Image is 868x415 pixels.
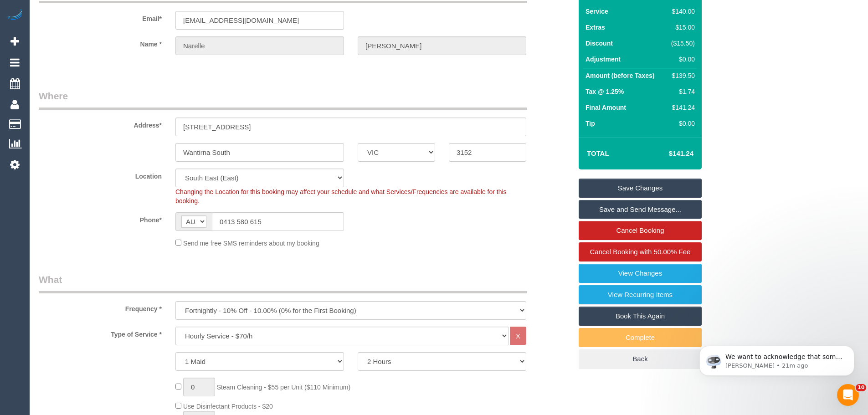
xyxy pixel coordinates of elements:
[586,71,654,80] label: Amount (before Taxes)
[32,11,169,23] label: Email*
[32,169,169,181] label: Location
[579,307,702,326] a: Book This Again
[39,89,527,110] legend: Where
[579,200,702,219] a: Save and Send Message...
[175,36,344,55] input: First Name*
[586,39,613,48] label: Discount
[579,179,702,198] a: Save Changes
[175,143,344,162] input: Suburb*
[586,87,624,96] label: Tax @ 1.25%
[32,327,169,339] label: Type of Service *
[579,242,702,261] a: Cancel Booking with 50.00% Fee
[32,36,169,49] label: Name *
[32,301,169,313] label: Frequency *
[579,264,702,283] a: View Changes
[668,103,695,112] div: $141.24
[5,9,24,22] img: Automaid Logo
[183,240,319,247] span: Send me free SMS reminders about my booking
[212,212,344,231] input: Phone*
[686,327,868,390] iframe: Intercom notifications message
[668,87,695,96] div: $1.74
[668,23,695,32] div: $15.00
[183,403,273,410] span: Use Disinfectant Products - $20
[579,221,702,240] a: Cancel Booking
[668,55,695,64] div: $0.00
[449,143,526,162] input: Post Code*
[642,150,693,158] h4: $141.24
[586,7,608,16] label: Service
[668,71,695,80] div: $139.50
[668,7,695,16] div: $140.00
[586,55,621,64] label: Adjustment
[175,11,344,30] input: Email*
[175,188,507,205] span: Changing the Location for this booking may affect your schedule and what Services/Frequencies are...
[668,39,695,48] div: ($15.50)
[358,36,526,55] input: Last Name*
[837,384,859,406] iframe: Intercom live chat
[856,384,866,391] span: 10
[586,103,626,112] label: Final Amount
[217,384,350,391] span: Steam Cleaning - $55 per Unit ($110 Minimum)
[32,212,169,225] label: Phone*
[32,118,169,130] label: Address*
[579,285,702,304] a: View Recurring Items
[586,119,595,128] label: Tip
[668,119,695,128] div: $0.00
[39,273,527,293] legend: What
[586,23,605,32] label: Extras
[579,349,702,369] a: Back
[590,248,691,256] span: Cancel Booking with 50.00% Fee
[587,149,609,157] strong: Total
